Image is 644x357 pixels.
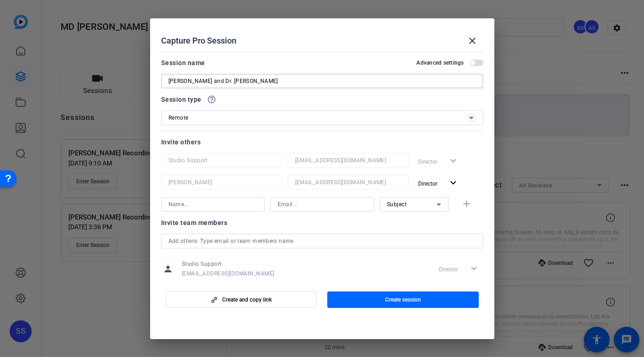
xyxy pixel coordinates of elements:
input: Name... [168,177,275,188]
input: Add others: Type email or team members name [168,236,476,247]
button: Create and copy link [166,291,317,308]
span: Director [418,181,437,187]
mat-icon: expand_more [448,177,459,189]
span: Studio Support [182,260,274,268]
h2: Advanced settings [416,59,464,66]
mat-icon: person [161,262,175,276]
input: Name... [168,155,275,166]
input: Email... [295,177,402,188]
input: Name... [168,199,258,210]
button: Director [414,175,463,192]
input: Email... [278,199,367,210]
div: Capture Pro Session [161,30,483,52]
span: Remote [168,115,189,121]
input: Enter Session Name [168,76,476,87]
mat-icon: close [467,35,478,46]
div: Session name [161,57,205,68]
span: [EMAIL_ADDRESS][DOMAIN_NAME] [182,270,274,277]
span: Create and copy link [222,296,272,303]
div: Invite team members [161,217,483,228]
mat-icon: help_outline [207,95,216,104]
div: Invite others [161,137,483,148]
span: Create session [385,296,421,303]
button: Create session [327,291,479,308]
span: Session type [161,94,202,105]
span: Subject [387,201,407,208]
input: Email... [295,155,402,166]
